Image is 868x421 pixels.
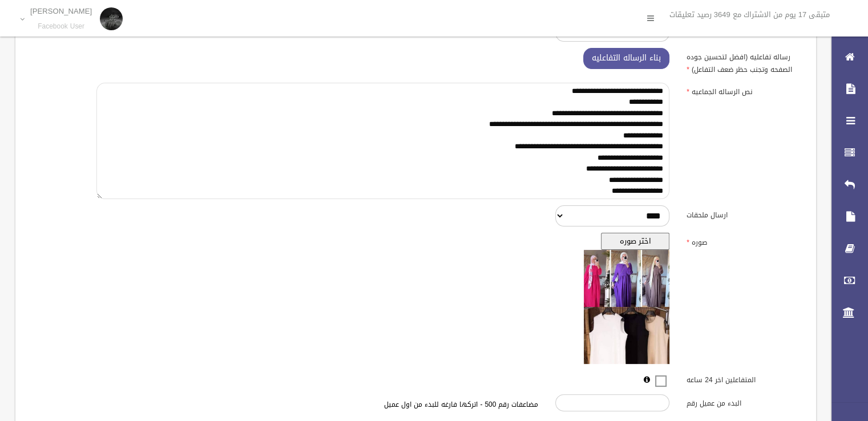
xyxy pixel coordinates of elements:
label: نص الرساله الجماعيه [678,83,809,99]
label: صوره [678,233,809,249]
label: ارسال ملحقات [678,205,809,221]
button: بناء الرساله التفاعليه [583,48,669,69]
img: معاينه الصوره [584,250,669,364]
button: اختر صوره [601,233,669,250]
h6: مضاعفات رقم 500 - اتركها فارغه للبدء من اول عميل [228,401,539,408]
label: البدء من عميل رقم [678,394,809,410]
small: Facebook User [30,22,92,31]
label: المتفاعلين اخر 24 ساعه [678,370,809,386]
p: [PERSON_NAME] [30,7,92,15]
label: رساله تفاعليه (افضل لتحسين جوده الصفحه وتجنب حظر ضعف التفاعل) [678,48,809,76]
